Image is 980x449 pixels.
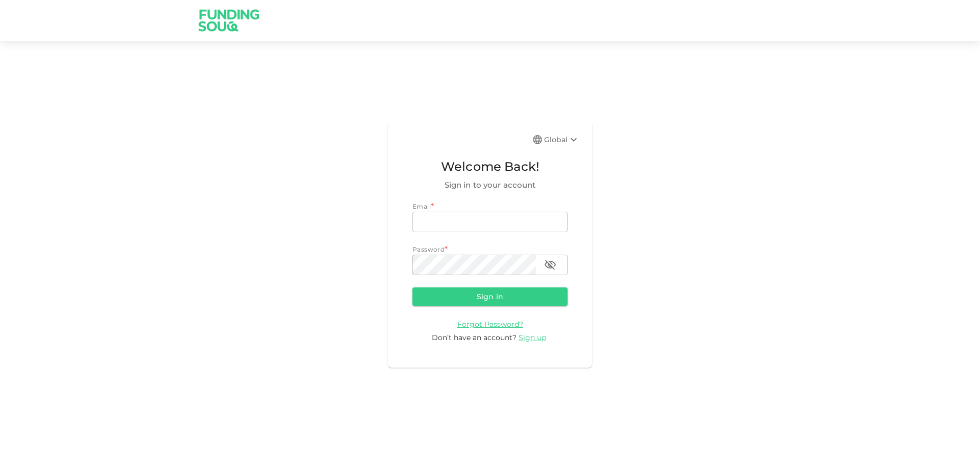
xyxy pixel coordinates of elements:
div: Global [544,133,580,146]
span: Email [412,203,431,210]
a: Forgot Password? [457,319,523,329]
span: Forgot Password? [457,320,523,329]
input: password [412,255,536,275]
span: Sign in to your account [412,179,568,191]
span: Don’t have an account? [432,333,517,342]
span: Welcome Back! [412,157,568,176]
span: Sign up [519,333,546,342]
span: Password [412,245,445,253]
input: email [412,212,568,232]
button: Sign in [412,287,568,306]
